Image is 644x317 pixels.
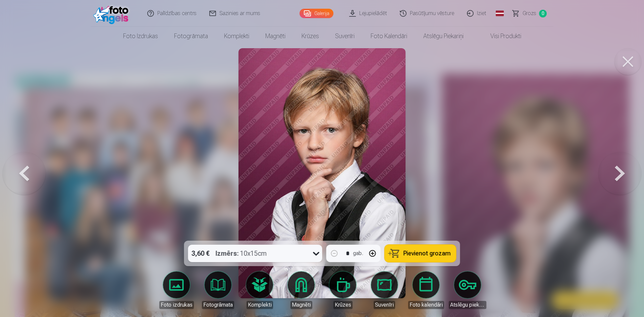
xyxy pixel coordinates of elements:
[282,271,320,309] a: Magnēti
[327,27,363,46] a: Suvenīri
[363,27,415,46] a: Foto kalendāri
[166,27,216,46] a: Fotogrāmata
[449,271,486,309] a: Atslēgu piekariņi
[415,27,472,46] a: Atslēgu piekariņi
[159,301,194,309] div: Foto izdrukas
[324,271,362,309] a: Krūzes
[199,271,237,309] a: Fotogrāmata
[472,27,529,46] a: Visi produkti
[202,301,234,309] div: Fotogrāmata
[247,301,273,309] div: Komplekti
[385,245,456,262] button: Pievienot grozam
[188,245,213,262] div: 3,60 €
[216,27,257,46] a: Komplekti
[404,250,451,256] span: Pievienot grozam
[374,301,395,309] div: Suvenīri
[216,249,239,258] strong: Izmērs :
[366,271,403,309] a: Suvenīri
[257,27,293,46] a: Magnēti
[407,271,445,309] a: Foto kalendāri
[539,10,547,17] span: 0
[115,27,166,46] a: Foto izdrukas
[408,301,444,309] div: Foto kalendāri
[300,9,333,18] a: Galerija
[353,249,363,257] div: gab.
[449,301,486,309] div: Atslēgu piekariņi
[93,3,132,24] img: /fa1
[523,9,536,17] span: Grozs
[290,301,312,309] div: Magnēti
[241,271,278,309] a: Komplekti
[216,245,267,262] div: 10x15cm
[158,271,195,309] a: Foto izdrukas
[333,301,353,309] div: Krūzes
[293,27,327,46] a: Krūzes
